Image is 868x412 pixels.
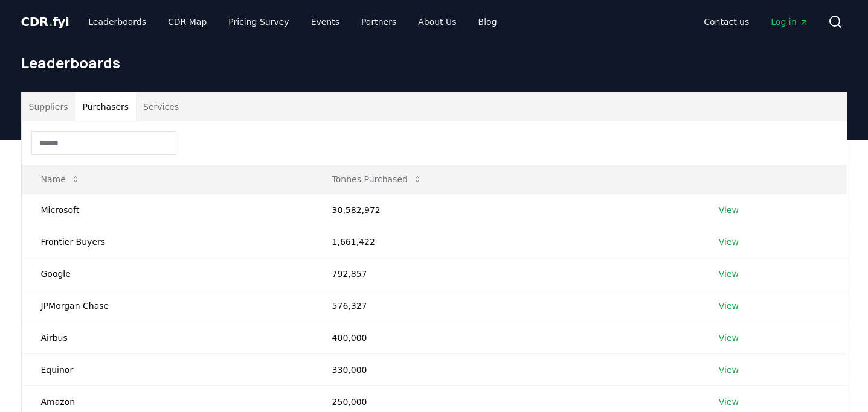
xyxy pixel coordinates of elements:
button: Services [136,92,186,121]
span: CDR fyi [21,14,69,29]
button: Suppliers [22,92,76,121]
td: 576,327 [313,290,699,322]
a: Partners [352,11,406,33]
td: 792,857 [313,258,699,290]
span: . [48,14,53,29]
nav: Main [79,11,506,33]
a: Log in [761,11,818,33]
span: Log in [771,16,808,28]
a: View [719,332,739,344]
a: View [719,364,739,376]
a: Leaderboards [79,11,156,33]
a: CDR Map [158,11,216,33]
a: View [719,396,739,408]
td: Airbus [22,322,313,353]
h1: Leaderboards [21,53,847,72]
td: 30,582,972 [313,194,699,226]
a: View [719,236,739,248]
a: Events [301,11,349,33]
td: 330,000 [313,353,699,385]
td: 1,661,422 [313,226,699,258]
a: Contact us [694,11,759,33]
button: Purchasers [75,92,136,121]
a: View [719,268,739,280]
a: CDR.fyi [21,13,69,30]
a: Pricing Survey [219,11,298,33]
nav: Main [694,11,818,33]
td: JPMorgan Chase [22,290,313,322]
td: Frontier Buyers [22,226,313,258]
td: 400,000 [313,322,699,353]
td: Equinor [22,353,313,385]
button: Tonnes Purchased [323,167,432,191]
button: Name [31,167,90,191]
a: About Us [408,11,466,33]
a: Blog [469,11,507,33]
a: View [719,300,739,312]
a: View [719,204,739,216]
td: Microsoft [22,194,313,226]
td: Google [22,258,313,290]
